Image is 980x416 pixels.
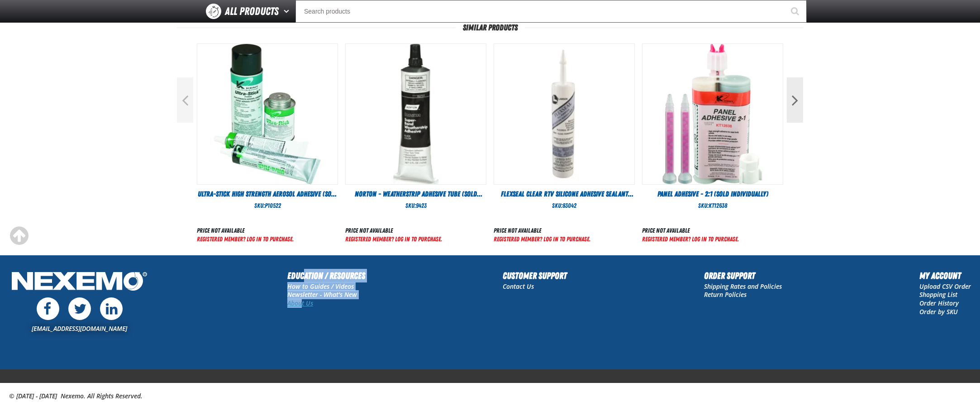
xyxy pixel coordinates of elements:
span: Ultra-Stick High Strength Aerosol Adhesive (Sold Individually) [198,190,338,208]
a: Order History [919,299,959,307]
div: SKU: [197,201,338,210]
h2: Customer Support [503,269,567,282]
div: SKU: [345,201,486,210]
a: Registered Member? Log In to purchase. [494,235,590,243]
a: Flexseal Clear RTV Silicone Adhesive Sealant Cartridge (Sold Individually) [494,189,635,199]
span: 9423 [416,202,427,209]
button: Previous [177,77,193,123]
a: Return Policies [704,290,747,299]
span: KT12638 [709,202,727,209]
div: Price not available [345,226,442,235]
img: Norton - Weatherstrip Adhesive Tube (Sold Individually) [346,44,486,184]
a: Registered Member? Log In to purchase. [345,235,442,243]
span: P10522 [265,202,281,209]
a: Upload CSV Order [919,282,971,291]
a: Shopping List [919,290,957,299]
a: Norton - Weatherstrip Adhesive Tube (Sold Individually) [345,189,486,199]
button: Next [787,77,803,123]
a: Contact Us [503,282,534,291]
img: Ultra-Stick High Strength Aerosol Adhesive (Sold Individually) [197,44,338,184]
span: Flexseal Clear RTV Silicone Adhesive Sealant Cartridge (Sold Individually) [501,190,633,208]
a: How to Guides / Videos [287,282,354,291]
: View Details of the Norton - Weatherstrip Adhesive Tube (Sold Individually) [346,44,486,184]
a: Shipping Rates and Policies [704,282,782,291]
a: Registered Member? Log In to purchase. [642,235,739,243]
img: Panel Adhesive - 2:1 (Sold Individually) [642,44,783,184]
span: All Products [225,3,279,19]
: View Details of the Ultra-Stick High Strength Aerosol Adhesive (Sold Individually) [197,44,338,184]
div: Price not available [642,226,739,235]
h2: Order Support [704,269,782,282]
span: 83042 [562,202,576,209]
a: Ultra-Stick High Strength Aerosol Adhesive (Sold Individually) [197,189,338,199]
a: [EMAIL_ADDRESS][DOMAIN_NAME] [32,324,127,333]
div: Price not available [197,226,294,235]
img: Nexemo Logo [9,269,150,296]
h2: Education / Resources [287,269,365,282]
div: SKU: [494,201,635,210]
: View Details of the Flexseal Clear RTV Silicone Adhesive Sealant Cartridge (Sold Individually) [494,44,634,184]
a: Order by SKU [919,307,958,316]
a: Registered Member? Log In to purchase. [197,235,294,243]
span: Similar Products [456,23,525,32]
a: About Us [287,299,313,307]
a: Newsletter - What's New [287,290,357,299]
span: Panel Adhesive - 2:1 (Sold Individually) [657,190,768,198]
img: Flexseal Clear RTV Silicone Adhesive Sealant Cartridge (Sold Individually) [494,44,634,184]
: View Details of the Panel Adhesive - 2:1 (Sold Individually) [642,44,783,184]
div: Price not available [494,226,590,235]
h2: My Account [919,269,971,282]
span: Norton - Weatherstrip Adhesive Tube (Sold Individually) [355,190,482,208]
div: SKU: [642,201,783,210]
a: Panel Adhesive - 2:1 (Sold Individually) [642,189,783,199]
div: Scroll to the top [9,226,29,246]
